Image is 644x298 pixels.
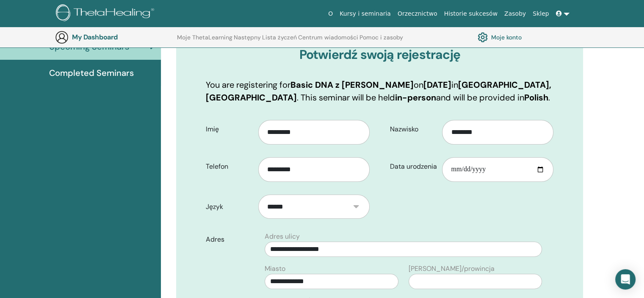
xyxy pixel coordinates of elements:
[524,92,548,103] b: Polish
[384,121,442,137] label: Nazwisko
[359,34,403,47] a: Pomoc i zasoby
[478,30,488,45] img: cog.svg
[265,231,300,242] label: Adres ulicy
[199,159,258,175] label: Telefon
[206,78,553,104] p: You are registering for on in . This seminar will be held and will be provided in .
[206,79,551,103] b: [GEOGRAPHIC_DATA], [GEOGRAPHIC_DATA]
[55,31,69,44] img: generic-user-icon.jpg
[478,30,522,45] a: Moje konto
[394,6,441,22] a: Orzecznictwo
[206,47,553,62] h3: Potwierdź swoją rejestrację
[298,34,358,47] a: Centrum wiadomości
[529,6,552,22] a: Sklep
[501,6,529,22] a: Zasoby
[72,33,157,41] h3: My Dashboard
[265,264,285,274] label: Miasto
[199,121,258,137] label: Imię
[199,231,260,248] label: Adres
[49,67,134,79] span: Completed Seminars
[423,79,451,90] b: [DATE]
[325,6,336,22] a: O
[199,199,258,215] label: Język
[409,264,495,274] label: [PERSON_NAME]/prowincja
[395,92,436,103] b: in-person
[615,269,636,290] div: Open Intercom Messenger
[56,4,157,23] img: logo.png
[441,6,501,22] a: Historie sukcesów
[336,6,394,22] a: Kursy i seminaria
[177,34,232,47] a: Moje ThetaLearning
[262,34,297,47] a: Lista życzeń
[290,79,414,90] b: Basic DNA z [PERSON_NAME]
[234,34,261,47] a: Następny
[384,159,442,175] label: Data urodzenia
